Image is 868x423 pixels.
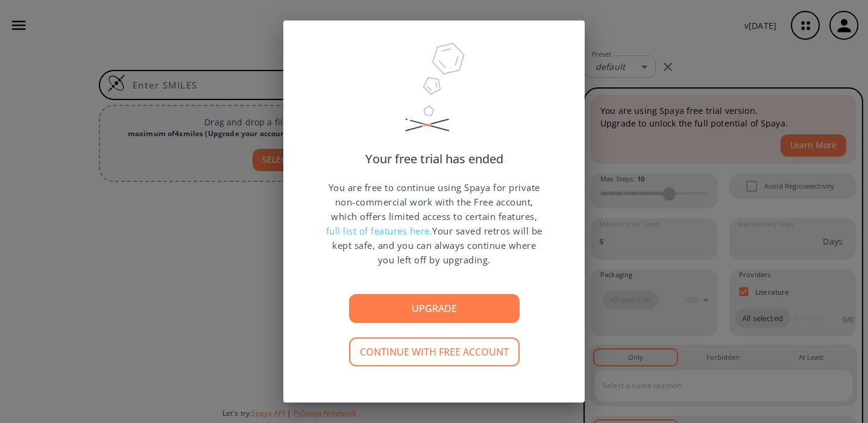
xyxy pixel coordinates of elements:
[325,180,542,267] p: You are free to continue using Spaya for private non-commercial work with the Free account, which...
[400,39,468,153] img: Trial Ended
[365,153,503,165] p: Your free trial has ended
[349,337,520,366] button: Continue with free account
[349,294,520,323] button: Upgrade
[326,225,433,237] span: full list of features here.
